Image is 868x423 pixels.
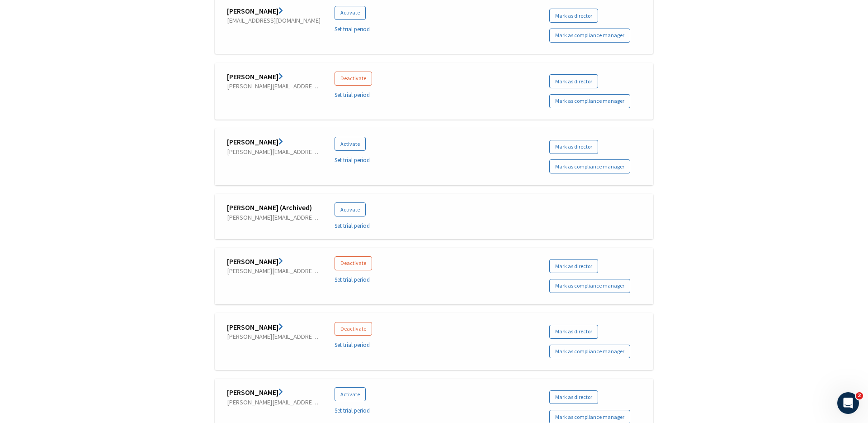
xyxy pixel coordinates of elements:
[335,137,366,151] button: Activate
[227,213,321,222] span: [PERSON_NAME][EMAIL_ADDRESS][DOMAIN_NAME]
[335,276,370,283] a: Set trial period
[549,325,598,339] a: Mark as director
[335,407,370,414] a: Set trial period
[227,266,321,275] span: [PERSON_NAME][EMAIL_ADDRESS][DOMAIN_NAME]
[335,91,370,98] a: Set trial period
[227,147,321,156] span: [PERSON_NAME][EMAIL_ADDRESS][DOMAIN_NAME]
[335,222,370,229] a: Set trial period
[335,256,372,270] button: Deactivate
[227,257,283,266] a: [PERSON_NAME]
[549,259,598,273] a: Mark as director
[837,392,859,414] iframe: Intercom live chat
[549,74,598,88] a: Mark as director
[227,6,283,15] a: [PERSON_NAME]
[227,388,283,397] a: [PERSON_NAME]
[549,94,630,108] a: Mark as compliance manager
[549,9,598,23] a: Mark as director
[549,159,630,173] a: Mark as compliance manager
[335,387,366,401] button: Activate
[549,279,630,293] a: Mark as compliance manager
[856,392,863,399] span: 2
[227,322,283,332] a: [PERSON_NAME]
[549,345,630,359] a: Mark as compliance manager
[335,6,366,20] button: Activate
[335,156,370,163] a: Set trial period
[227,398,321,407] span: [PERSON_NAME][EMAIL_ADDRESS][DOMAIN_NAME]
[227,16,321,25] span: [EMAIL_ADDRESS][DOMAIN_NAME]
[227,332,321,341] span: [PERSON_NAME][EMAIL_ADDRESS][DOMAIN_NAME]
[335,202,366,216] button: Activate
[227,72,283,81] a: [PERSON_NAME]
[227,137,283,146] a: [PERSON_NAME]
[335,322,372,336] button: Deactivate
[549,29,630,43] a: Mark as compliance manager
[227,82,321,91] span: [PERSON_NAME][EMAIL_ADDRESS][DOMAIN_NAME]
[335,25,370,33] a: Set trial period
[335,72,372,86] button: Deactivate
[549,140,598,154] a: Mark as director
[549,390,598,404] a: Mark as director
[227,202,321,212] span: [PERSON_NAME] (Archived)
[335,341,370,348] a: Set trial period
